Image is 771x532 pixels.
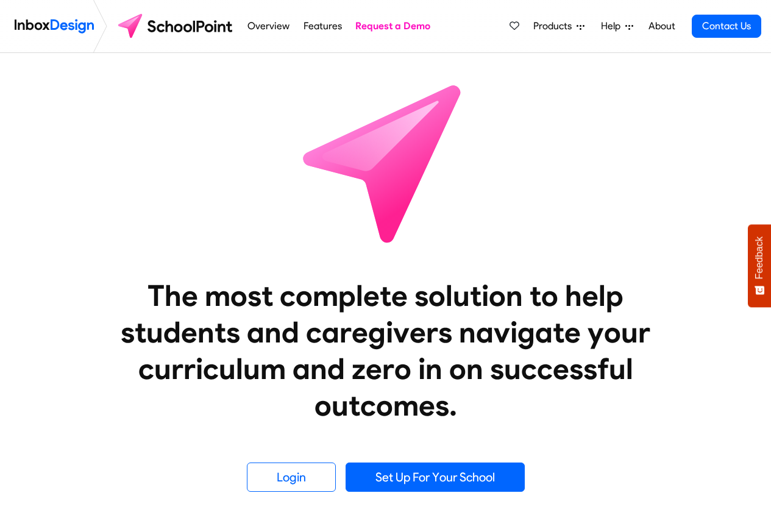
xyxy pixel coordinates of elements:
[346,463,525,492] a: Set Up For Your School
[754,236,765,279] span: Feedback
[645,14,678,38] a: About
[748,224,771,307] button: Feedback - Show survey
[596,14,638,38] a: Help
[276,53,496,272] img: icon_schoolpoint.svg
[692,15,761,38] a: Contact Us
[352,14,434,38] a: Request a Demo
[601,19,625,34] span: Help
[300,14,345,38] a: Features
[528,14,589,38] a: Products
[244,14,293,38] a: Overview
[112,12,241,41] img: schoolpoint logo
[247,463,336,492] a: Login
[533,19,577,34] span: Products
[96,277,675,424] heading: The most complete solution to help students and caregivers navigate your curriculum and zero in o...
